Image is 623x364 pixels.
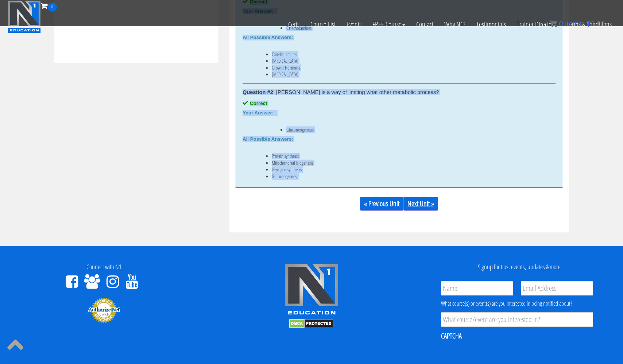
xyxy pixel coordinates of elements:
[272,167,541,172] li: Glycogen synthesis
[283,12,305,37] a: Certs
[289,319,333,328] img: DMCA.com Protection Status
[243,136,293,142] b: All Possible Answers:
[243,35,293,40] b: All Possible Answers:
[272,51,541,57] li: Catecholamines
[8,0,41,33] img: n1-education
[550,20,605,28] a: 0 items: $0.00
[367,12,411,37] a: FREE Course
[441,299,593,308] div: What course(s) or event(s) are you interested in being notified about?
[587,20,591,28] span: $
[403,197,438,211] a: Next Unit »
[88,297,120,323] img: Authorize.Net Merchant - Click to Verify
[341,12,367,37] a: Events
[272,160,541,166] li: Mitochondrial biogenesis
[511,12,561,37] a: Trainer Directory
[471,12,511,37] a: Testimonials
[243,89,273,95] strong: Question #2
[441,281,513,295] input: Name
[243,110,274,116] b: Your Answer:
[272,173,541,179] li: Gluconeogenesis
[5,263,202,271] h4: Connect with N1
[286,127,541,133] li: Gluconeogenesis
[559,20,563,28] span: 0
[272,71,541,77] li: [MEDICAL_DATA]
[439,12,471,37] a: Why N1?
[243,89,556,95] div: : [PERSON_NAME] is a way of limiting what other metabolic process?
[565,20,584,28] span: items:
[360,197,403,211] a: « Previous Unit
[521,281,593,295] input: Email Address
[587,20,605,28] bdi: 0.00
[48,3,57,12] span: 0
[441,312,593,327] input: What course/event are you interested in?
[411,12,439,37] a: Contact
[550,20,557,27] img: icon11.png
[272,58,541,64] li: [MEDICAL_DATA]
[272,65,541,71] li: Growth Hormone
[243,101,556,106] div: Correct
[41,1,57,11] a: 0
[272,153,541,159] li: Protein synthesis
[561,12,617,37] a: Terms & Conditions
[305,12,341,37] a: Course List
[421,263,618,271] h4: Signup for tips, events, updates & more
[441,331,462,341] label: CAPTCHA
[284,263,339,317] img: n1-edu-logo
